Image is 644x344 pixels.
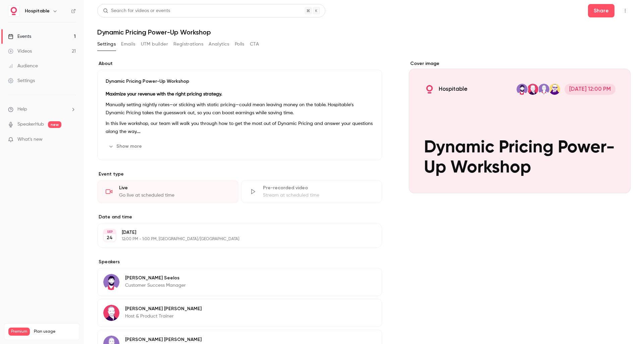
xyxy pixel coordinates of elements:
div: SEP [104,229,116,234]
label: Date and time [97,214,382,220]
span: Premium [8,328,30,336]
p: [PERSON_NAME] [PERSON_NAME] [125,305,202,312]
div: Pre-recorded videoStream at scheduled time [241,180,382,203]
div: LiveGo live at scheduled time [97,180,238,203]
strong: Maximize your revenue with the right pricing strategy. [106,92,222,96]
p: Host & Product Trainer [125,313,202,320]
div: Videos [8,48,32,55]
div: Derek Jones[PERSON_NAME] [PERSON_NAME]Host & Product Trainer [97,299,382,327]
span: Plan usage [34,329,75,334]
p: 24 [107,234,113,241]
div: Stream at scheduled time [263,192,374,199]
button: Share [588,4,614,17]
img: Derek Jones [103,305,119,321]
div: Search for videos or events [103,7,170,14]
p: Event type [97,171,382,178]
span: What's new [17,136,43,143]
div: Brian Seelos[PERSON_NAME] SeelosCustomer Success Manager [97,268,382,296]
p: [PERSON_NAME] Seelos [125,275,186,281]
button: Emails [121,39,135,50]
h1: Dynamic Pricing Power-Up Workshop [97,28,631,36]
img: Brian Seelos [103,274,119,290]
p: Manually setting nightly rates—or sticking with static pricing—could mean leaving money on the ta... [106,101,374,117]
div: Events [8,33,31,40]
a: SpeakerHub [17,121,44,128]
p: [PERSON_NAME] [PERSON_NAME] [125,336,202,343]
div: Audience [8,63,38,69]
button: Registrations [173,39,203,50]
p: Dynamic Pricing Power-Up Workshop [106,78,374,85]
div: Pre-recorded video [263,185,374,191]
img: Hospitable [8,6,19,16]
button: UTM builder [141,39,168,50]
p: In this live workshop, our team will walk you through how to get the most out of Dynamic Pricing ... [106,120,374,136]
label: Cover image [409,60,631,67]
h6: Hospitable [25,8,50,14]
button: Polls [235,39,245,50]
p: Customer Success Manager [125,282,186,289]
div: Go live at scheduled time [119,192,230,199]
button: Settings [97,39,116,50]
button: Show more [106,141,146,152]
button: Analytics [209,39,229,50]
p: 12:00 PM - 1:00 PM, [GEOGRAPHIC_DATA]/[GEOGRAPHIC_DATA] [122,236,346,242]
p: [DATE] [122,229,346,236]
section: Cover image [409,60,631,193]
li: help-dropdown-opener [8,106,76,113]
span: Help [17,106,27,113]
label: Speakers [97,259,382,265]
div: Settings [8,77,35,84]
div: Live [119,185,230,191]
button: CTA [250,39,259,50]
span: new [48,121,61,128]
label: About [97,60,382,67]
